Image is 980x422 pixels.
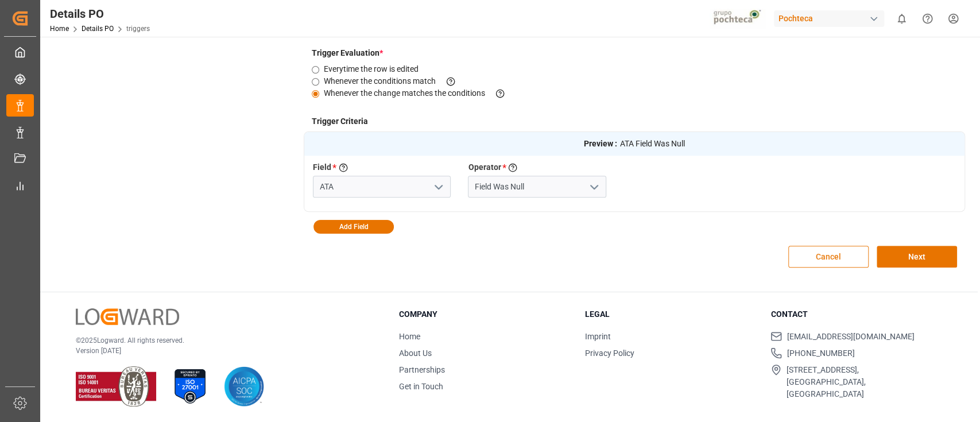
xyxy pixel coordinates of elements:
[399,382,443,391] a: Get in Touch
[770,308,942,320] h3: Contact
[774,10,884,27] div: Pochteca
[313,161,331,174] label: Field
[429,178,447,196] button: open menu
[76,335,370,346] p: © 2025 Logward. All rights reserved.
[774,7,889,29] button: Pochteca
[399,308,571,320] h3: Company
[224,366,264,406] img: AICPA SOC
[399,349,432,358] a: About Us
[889,6,915,32] button: show 0 new notifications
[304,115,965,127] h4: Trigger Criteria
[313,220,394,234] button: Add Field
[620,138,685,150] span: ATA Field Was Null
[76,366,156,406] img: ISO 9001 & ISO 14001 Certification
[399,332,420,341] a: Home
[50,25,69,33] a: Home
[585,332,611,341] a: Imprint
[585,349,634,358] a: Privacy Policy
[50,5,150,22] div: Details PO
[788,246,869,268] button: Cancel
[76,308,179,325] img: Logward Logo
[710,9,766,29] img: pochtecaImg.jpg_1689854062.jpg
[468,161,501,174] label: Operator
[170,366,210,406] img: ISO 27001 Certification
[787,347,854,359] span: [PHONE_NUMBER]
[468,176,606,198] input: Type to search/select
[915,6,940,32] button: Help Center
[584,178,602,196] button: open menu
[313,176,451,198] input: Type to search/select
[324,63,427,75] label: Everytime the row is edited
[787,364,942,400] span: [STREET_ADDRESS], [GEOGRAPHIC_DATA], [GEOGRAPHIC_DATA]
[399,365,445,374] a: Partnerships
[304,47,965,59] h4: Trigger Evaluation
[787,331,914,343] span: [EMAIL_ADDRESS][DOMAIN_NAME]
[324,75,465,87] label: Whenever the conditions match
[82,25,114,33] a: Details PO
[877,246,957,268] button: Next
[584,138,617,150] strong: Preview :
[324,87,514,99] label: Whenever the change matches the conditions
[76,346,370,356] p: Version [DATE]
[585,308,757,320] h3: Legal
